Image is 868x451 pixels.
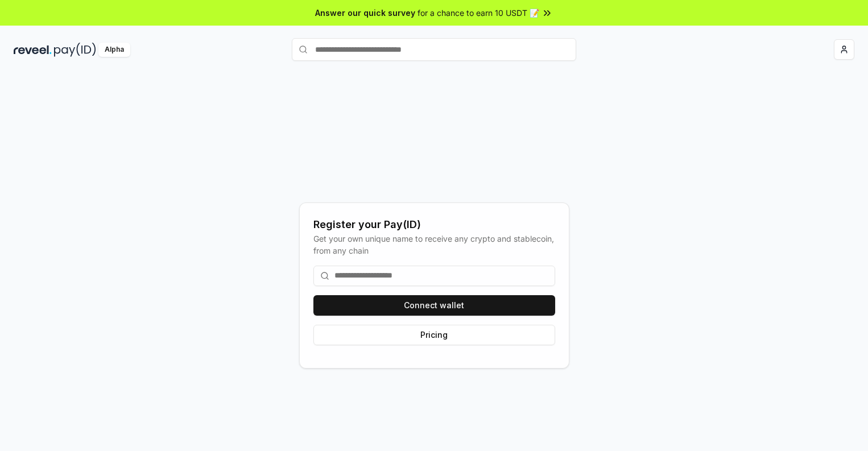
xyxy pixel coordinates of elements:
button: Connect wallet [313,295,555,316]
div: Register your Pay(ID) [313,217,555,233]
div: Alpha [98,43,130,57]
img: pay_id [54,43,96,57]
button: Pricing [313,325,555,345]
span: Answer our quick survey [315,7,415,19]
span: for a chance to earn 10 USDT 📝 [418,7,539,19]
div: Get your own unique name to receive any crypto and stablecoin, from any chain [313,233,555,256]
img: reveel_dark [14,43,52,57]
